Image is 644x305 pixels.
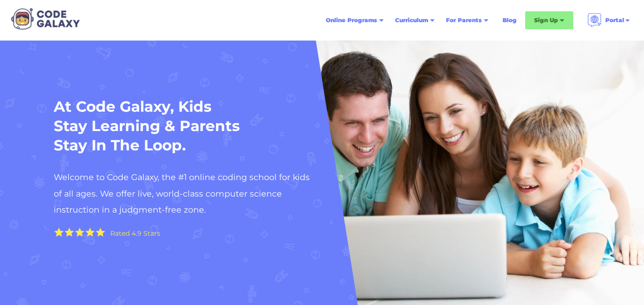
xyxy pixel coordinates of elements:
[54,169,317,218] h2: Welcome to Code Galaxy, the #1 online coding school for kids of all ages. We offer live, world-cl...
[65,228,74,237] img: Yellow Star - the Code Galaxy
[54,97,243,156] h1: At Code Galaxy, Kids Stay Learning & Parents Stay In The Loop.
[534,16,558,25] div: Sign Up
[395,16,428,25] div: Curriculum
[446,16,482,25] div: For Parents
[54,228,64,237] img: Yellow Star - the Code Galaxy
[75,228,84,237] img: Yellow Star - the Code Galaxy
[110,230,160,237] div: Rated 4.9 Stars
[96,228,105,237] img: Yellow Star - the Code Galaxy
[605,16,624,25] div: Portal
[85,228,95,237] img: Yellow Star - the Code Galaxy
[326,16,377,25] div: Online Programs
[497,12,522,29] a: Blog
